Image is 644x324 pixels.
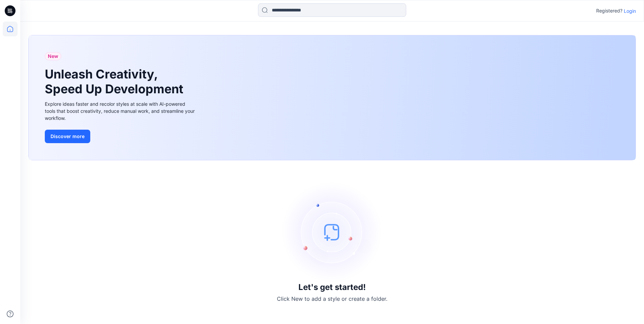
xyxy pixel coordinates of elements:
[48,52,58,60] span: New
[45,130,90,143] button: Discover more
[298,283,366,292] h3: Let's get started!
[596,7,622,15] p: Registered?
[277,295,387,303] p: Click New to add a style or create a folder.
[282,182,383,283] img: empty-state-image.svg
[45,130,196,143] a: Discover more
[624,7,636,14] p: Login
[45,100,196,122] div: Explore ideas faster and recolor styles at scale with AI-powered tools that boost creativity, red...
[45,67,186,96] h1: Unleash Creativity, Speed Up Development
